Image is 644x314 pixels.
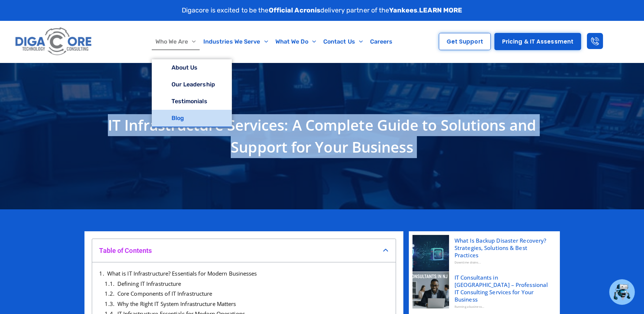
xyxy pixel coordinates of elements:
[502,39,573,44] span: Pricing & IT Assessment
[152,33,200,50] a: Who We Are
[455,259,551,266] div: Downtime drains...
[413,235,449,272] img: Backup disaster recovery, Backup and Disaster Recovery
[117,300,236,307] a: Why the Right IT System Infrastructure Matters
[88,114,556,158] h1: IT Infrastructure Services: A Complete Guide to Solutions and Support for Your Business
[152,59,232,127] ul: Who We Are
[320,33,366,50] a: Contact Us
[152,93,232,110] a: Testimonials
[389,6,418,14] strong: Yankees
[128,33,421,50] nav: Menu
[152,110,232,127] a: Blog
[383,248,388,253] div: Close table of contents
[269,6,321,14] strong: Official Acronis
[455,274,551,303] a: IT Consultants in [GEOGRAPHIC_DATA] – Professional IT Consulting Services for Your Business
[366,33,396,50] a: Careers
[117,290,212,297] a: Core Components of IT Infrastructure
[272,33,320,50] a: What We Do
[447,39,483,44] span: Get Support
[107,270,257,277] a: What is IT Infrastructure? Essentials for Modern Businesses
[455,237,551,259] a: What Is Backup Disaster Recovery? Strategies, Solutions & Best Practices
[200,33,272,50] a: Industries We Serve
[439,33,491,50] a: Get Support
[413,272,449,309] img: IT Consultants in NJ
[152,59,232,76] a: About Us
[13,25,94,59] img: Digacore logo 1
[419,6,462,14] a: LEARN MORE
[182,5,463,15] p: Digacore is excited to be the delivery partner of the .
[494,33,581,50] a: Pricing & IT Assessment
[455,303,551,310] div: Running a business...
[152,76,232,93] a: Our Leadership
[99,246,383,255] h4: Table of Contents
[117,280,181,287] a: Defining IT Infrastructure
